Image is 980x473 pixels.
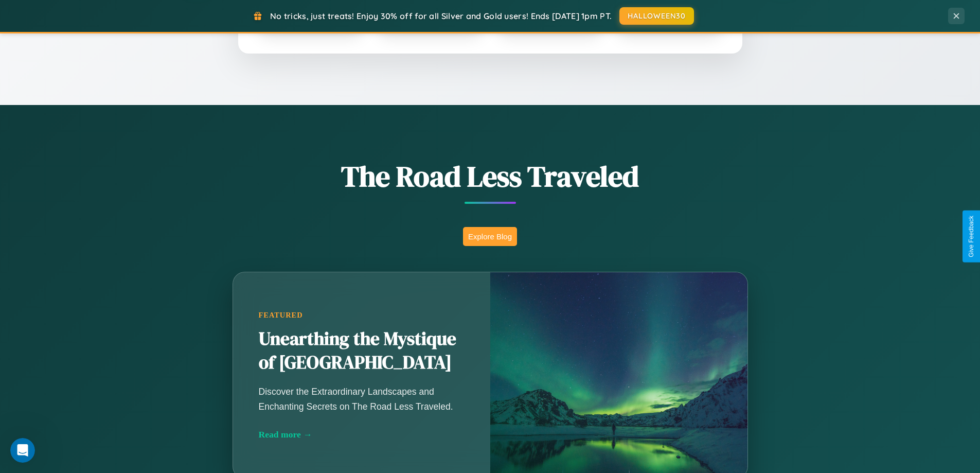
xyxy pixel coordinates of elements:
span: No tricks, just treats! Enjoy 30% off for all Silver and Gold users! Ends [DATE] 1pm PT. [270,11,612,21]
h1: The Road Less Traveled [182,156,799,196]
div: Read more → [259,429,465,440]
div: Give Feedback [968,216,975,257]
button: HALLOWEEN30 [619,7,694,25]
button: Explore Blog [463,227,517,246]
iframe: Intercom live chat [10,438,35,463]
div: Featured [259,311,465,320]
h2: Unearthing the Mystique of [GEOGRAPHIC_DATA] [259,327,465,375]
p: Discover the Extraordinary Landscapes and Enchanting Secrets on The Road Less Traveled. [259,384,465,413]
